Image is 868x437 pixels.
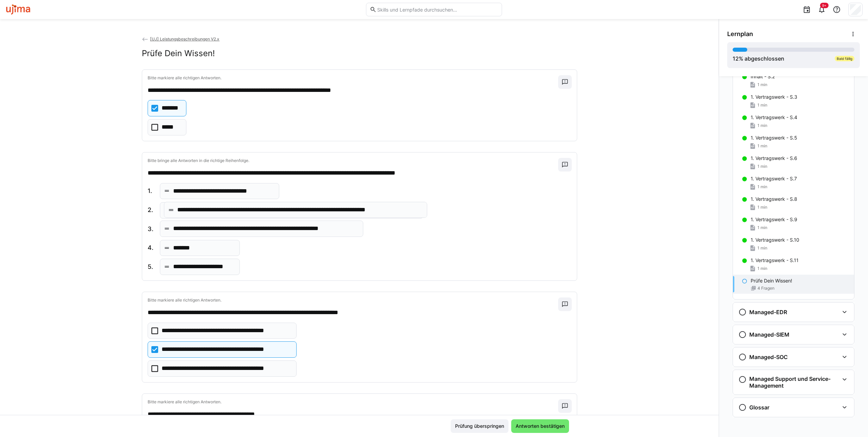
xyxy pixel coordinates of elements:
p: 1. Vertragswerk - S.8 [751,196,797,203]
input: Skills und Lernpfade durchsuchen… [377,6,498,13]
span: 2. [148,206,154,214]
p: 1. Vertragswerk - S.10 [751,237,799,243]
h3: Managed-SIEM [749,331,789,338]
span: 1 min [757,225,767,230]
p: 1. Vertragswerk - S.3 [751,94,797,100]
div: % abgeschlossen [733,54,784,63]
p: Bitte markiere alle richtigen Antworten. [148,399,558,405]
span: 1. [148,187,154,195]
span: 1 min [757,184,767,190]
span: 4. [148,243,154,252]
span: 4 Fragen [757,286,774,291]
button: Prüfung überspringen [451,419,508,433]
span: 1 min [757,266,767,271]
span: 1 min [757,123,767,128]
button: Antworten bestätigen [511,419,569,433]
p: 1. Vertragswerk - S.4 [751,114,797,121]
p: 1. Vertragswerk - S.11 [751,257,799,264]
span: Lernplan [727,30,753,38]
h3: Glossar [749,404,769,411]
span: 5. [148,262,154,271]
div: Bald fällig [835,56,854,61]
span: [UJ] Leistungsbeschreibungen V2.x [150,36,219,42]
span: 1 min [757,164,767,169]
span: 1 min [757,143,767,149]
p: 1. Vertragswerk - S.7 [751,175,797,182]
p: 1. Vertragswerk - S.5 [751,134,797,141]
h3: Managed-EDR [749,309,787,315]
span: Prüfung überspringen [454,423,505,430]
p: 1. Vertragswerk - S.9 [751,216,797,223]
p: Bitte markiere alle richtigen Antworten. [148,297,558,303]
span: 1 min [757,82,767,87]
h2: Prüfe Dein Wissen! [142,48,215,59]
p: 1. Vertragswerk - S.6 [751,155,797,162]
span: 9+ [822,3,827,7]
a: [UJ] Leistungsbeschreibungen V2.x [142,36,220,42]
span: 1 min [757,245,767,251]
p: Inhalt - S.2 [751,73,775,80]
h3: Managed-SOC [749,354,788,360]
span: 1 min [757,102,767,108]
span: 3. [148,225,154,233]
span: 1 min [757,205,767,210]
p: Prüfe Dein Wissen! [751,277,792,284]
p: Bitte bringe alle Antworten in die richtige Reihenfolge. [148,158,558,163]
p: Bitte markiere alle richtigen Antworten. [148,75,558,81]
span: Antworten bestätigen [515,423,566,430]
span: 12 [733,55,739,62]
h3: Managed Support und Service-Management [749,375,839,389]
